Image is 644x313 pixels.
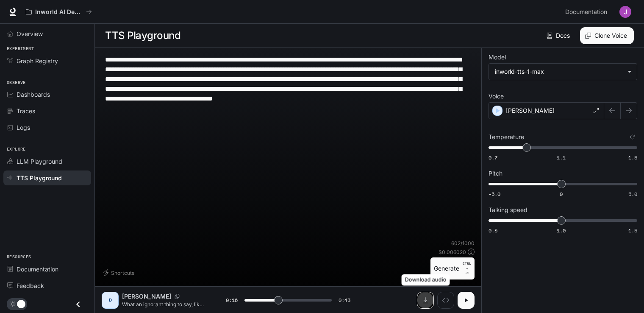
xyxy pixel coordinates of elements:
[619,6,631,18] img: User avatar
[580,27,634,44] button: Clone Voice
[105,27,180,44] h1: TTS Playground
[439,249,466,256] p: $ 0.006020
[17,123,30,132] span: Logs
[628,154,637,161] span: 1.5
[506,106,555,115] p: [PERSON_NAME]
[17,281,44,290] span: Feedback
[417,292,434,309] button: Download audio
[489,190,500,198] span: -5.0
[339,296,350,305] span: 0:43
[557,227,566,234] span: 1.0
[69,296,88,313] button: Close drawer
[489,134,524,140] p: Temperature
[122,301,205,308] p: What an ignorant thing to say, like seriously. I actually adore Ms. [PERSON_NAME] a lot and here ...
[35,8,83,16] p: Inworld AI Demos
[489,170,502,176] p: Pitch
[437,292,454,309] button: Inspect
[451,240,475,247] p: 602 / 1000
[3,170,91,185] a: TTS Playground
[17,106,35,115] span: Traces
[22,3,96,20] button: All workspaces
[628,132,637,142] button: Reset to default
[17,157,62,166] span: LLM Playground
[628,190,637,198] span: 5.0
[545,27,573,44] a: Docs
[3,120,91,135] a: Logs
[463,261,471,276] p: ⏎
[102,266,138,279] button: Shortcuts
[171,294,183,299] button: Copy Voice ID
[463,261,471,271] p: CTRL +
[3,87,91,102] a: Dashboards
[495,67,623,76] div: inworld-tts-1-max
[3,154,91,169] a: LLM Playground
[17,173,62,182] span: TTS Playground
[628,227,637,234] span: 1.5
[565,7,607,17] span: Documentation
[17,265,58,274] span: Documentation
[402,274,450,286] div: Download audio
[17,299,25,308] span: Dark mode toggle
[489,93,504,99] p: Voice
[3,26,91,41] a: Overview
[562,3,613,20] a: Documentation
[489,154,497,161] span: 0.7
[489,54,506,60] p: Model
[103,293,117,307] div: D
[557,154,566,161] span: 1.1
[122,292,171,301] p: [PERSON_NAME]
[430,257,475,279] button: GenerateCTRL +⏎
[489,227,497,234] span: 0.5
[3,103,91,118] a: Traces
[489,207,527,213] p: Talking speed
[17,90,50,99] span: Dashboards
[617,3,634,20] button: User avatar
[17,56,58,65] span: Graph Registry
[3,53,91,68] a: Graph Registry
[489,64,637,80] div: inworld-tts-1-max
[560,190,563,198] span: 0
[226,296,238,305] span: 0:16
[3,278,91,293] a: Feedback
[17,29,43,38] span: Overview
[3,262,91,277] a: Documentation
